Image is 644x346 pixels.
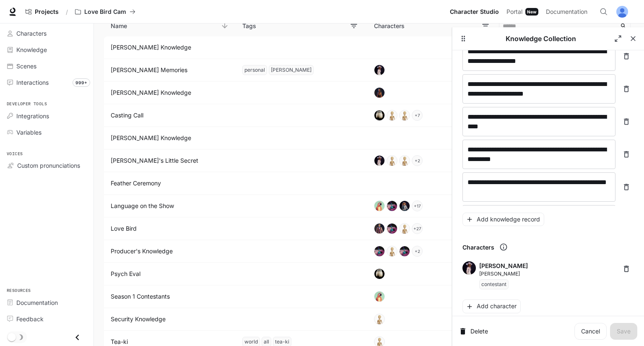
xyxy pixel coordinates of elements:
[619,261,634,289] span: Delete
[479,19,492,33] button: Filter
[374,314,385,325] div: Pete
[387,110,397,121] div: Priscilla
[462,261,476,275] img: Amanda
[481,281,506,288] p: contestant
[111,134,222,142] p: Chad Knowledge
[387,200,397,211] div: Piatrice
[16,128,42,137] span: Variables
[3,75,90,90] a: Interactions
[400,156,410,166] img: default_avatar.webp
[111,88,222,97] p: Bethany Knowledge
[506,7,522,17] span: Portal
[374,268,385,279] div: Bubo
[462,299,521,313] button: Add character
[111,66,222,74] p: Amanda Memories
[374,200,385,211] div: Willa D Swann
[111,247,222,255] p: Producer's Knowledge
[111,43,222,52] p: Amanda Knowledge
[525,8,538,16] div: New
[450,7,499,17] span: Character Studio
[374,314,384,324] img: default_avatar.webp
[387,155,397,166] div: Pete
[387,110,397,120] img: default_avatar.webp
[374,201,384,211] img: ac0b2a99-bb12-4539-9b32-6863b7d69005-1024.webp
[412,110,423,121] div: + 7
[347,19,361,33] button: Filter
[546,7,587,17] span: Documentation
[399,200,410,211] div: Mabel
[412,200,423,211] div: + 17
[374,110,384,120] img: 05fdc9f7-5d96-4cb7-b358-5fa57113df3b-1024.webp
[374,291,385,302] div: Willa D Swann
[387,246,397,256] img: default_avatar.webp
[399,155,410,166] div: YClive
[111,292,222,301] p: Season 1 Contestants
[244,67,265,73] p: personal
[479,261,528,270] p: [PERSON_NAME]
[111,156,222,165] p: Chad's Little Secret
[3,295,90,310] a: Documentation
[399,110,410,121] div: Voice Announcer
[111,20,127,31] p: Name
[374,65,384,75] img: 3fc632af-5709-41a3-9448-cd88f31dc392-1024.webp
[111,179,222,187] p: Feather Ceremony
[16,29,47,38] span: Characters
[400,246,410,256] img: 4a29a4d2-9361-4046-b5d4-9a005d0f6edd-1024.webp
[374,155,385,166] div: Amanda
[84,8,126,16] p: Love Bird Cam
[111,315,222,323] p: Security Knowledge
[71,3,139,20] button: All workspaces
[3,125,90,140] a: Variables
[68,329,87,346] button: Close drawer
[22,3,62,20] a: Go to projects
[3,158,90,173] a: Custom pronunciations
[111,338,222,346] p: Tea-ki
[374,87,385,98] div: Camila
[3,26,90,41] a: Characters
[16,315,44,323] span: Feedback
[111,111,222,120] p: Casting Call
[242,20,256,31] p: Tags
[462,213,544,226] button: Add knowledge record
[400,224,410,234] img: default_avatar.webp
[3,42,90,57] a: Knowledge
[244,338,258,345] p: world
[275,338,289,345] p: tea-ki
[17,161,80,170] span: Custom pronunciations
[269,65,315,75] span: amanda
[111,224,222,233] p: Love Bird
[374,65,385,75] div: Amanda
[456,31,471,46] button: Drag to resize
[462,243,494,252] p: Characters
[35,8,59,16] span: Projects
[387,224,397,234] img: 4a29a4d2-9361-4046-b5d4-9a005d0f6edd-1024.webp
[16,78,49,87] span: Interactions
[264,338,269,345] p: all
[412,155,423,166] div: + 2
[387,201,397,211] img: 4a29a4d2-9361-4046-b5d4-9a005d0f6edd-1024.webp
[16,112,49,120] span: Integrations
[412,223,423,234] div: + 27
[374,224,384,234] img: 1149437b-6d7d-4590-8612-a53117116639-1024.webp
[459,323,489,340] button: Delete Knowledge
[479,270,528,278] p: [PERSON_NAME]
[595,3,612,20] button: Open Command Menu
[3,59,90,73] a: Scenes
[400,201,410,211] img: 5aef8e48-fac0-4870-b1f4-72101937b3c0-1024.webp
[616,6,628,18] img: User avatar
[374,269,384,279] img: 05fdc9f7-5d96-4cb7-b358-5fa57113df3b-1024.webp
[242,65,269,75] span: personal
[374,291,384,302] img: ac0b2a99-bb12-4539-9b32-6863b7d69005-1024.webp
[374,20,405,31] p: Characters
[574,323,607,340] a: Cancel
[16,298,58,307] span: Documentation
[374,246,385,257] div: Piatrice
[374,246,384,256] img: 4a29a4d2-9361-4046-b5d4-9a005d0f6edd-1024.webp
[374,223,385,234] div: Chad
[387,156,397,166] img: default_avatar.webp
[412,246,423,257] div: + 2
[16,62,36,70] span: Scenes
[374,156,384,166] img: 3fc632af-5709-41a3-9448-cd88f31dc392-1024.webp
[400,110,410,120] img: default_avatar.webp
[16,45,47,54] span: Knowledge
